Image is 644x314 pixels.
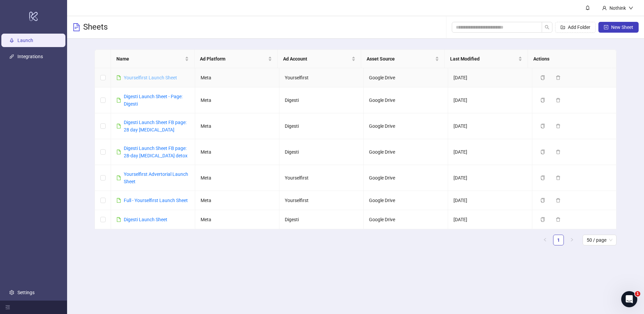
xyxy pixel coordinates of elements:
th: Ad Account [278,50,361,68]
td: [DATE] [448,165,532,191]
span: right [570,238,574,242]
a: Digesti Launch Sheet FB page: 28-day [MEDICAL_DATA] detox [124,146,187,158]
td: Meta [195,165,279,191]
span: Last Modified [450,55,517,63]
li: Previous Page [540,235,550,245]
th: Last Modified [445,50,528,68]
th: Actions [528,50,611,68]
span: copy [540,175,545,180]
a: Digesti Launch Sheet - Page: Digesti [124,94,182,107]
td: Meta [195,113,279,139]
td: [DATE] [448,113,532,139]
span: delete [556,198,560,203]
span: file [116,198,121,203]
td: Digesti [279,210,364,229]
a: Yourselfirst Advertorial Launch Sheet [124,171,188,184]
span: copy [540,75,545,80]
td: Google Drive [364,87,448,113]
span: delete [556,75,560,80]
td: Google Drive [364,113,448,139]
span: down [629,6,633,10]
iframe: Intercom live chat [621,291,637,307]
td: Google Drive [364,191,448,210]
span: 50 / page [587,235,612,245]
td: [DATE] [448,139,532,165]
td: [DATE] [448,87,532,113]
td: Meta [195,68,279,87]
td: Meta [195,210,279,229]
span: Asset Source [367,55,434,63]
span: copy [540,150,545,154]
td: Google Drive [364,139,448,165]
td: [DATE] [448,191,532,210]
span: search [545,25,549,30]
td: Digesti [279,87,364,113]
th: Ad Platform [195,50,278,68]
a: 1 [553,235,563,245]
a: Digesti Launch Sheet FB page: 28 day [MEDICAL_DATA] [124,120,186,132]
td: Google Drive [364,68,448,87]
span: menu-fold [5,305,10,310]
li: 1 [553,235,564,245]
span: copy [540,198,545,203]
span: copy [540,217,545,222]
span: copy [540,124,545,128]
th: Name [111,50,195,68]
th: Asset Source [361,50,445,68]
a: Yourselfirst Launch Sheet [124,75,177,80]
span: delete [556,150,560,154]
span: file [116,217,121,222]
span: file [116,75,121,80]
span: folder-add [560,25,565,30]
span: file-text [72,23,80,31]
span: left [543,238,547,242]
div: Page Size [583,235,616,245]
span: delete [556,124,560,128]
span: delete [556,175,560,180]
span: file [116,124,121,128]
span: Ad Platform [200,55,267,63]
button: New Sheet [598,22,639,33]
span: Name [116,55,183,63]
span: New Sheet [611,25,633,30]
td: [DATE] [448,210,532,229]
span: file [116,98,121,103]
span: file [116,150,121,154]
span: delete [556,98,560,103]
td: Google Drive [364,210,448,229]
td: Digesti [279,139,364,165]
td: Meta [195,139,279,165]
span: 1 [635,291,640,297]
a: Integrations [17,54,43,59]
td: Meta [195,191,279,210]
button: left [540,235,550,245]
span: plus-square [604,25,608,30]
td: Yourselfirst [279,68,364,87]
td: [DATE] [448,68,532,87]
a: Digesti Launch Sheet [124,217,167,222]
li: Next Page [567,235,577,245]
button: Add Folder [555,22,596,33]
span: user [602,6,607,10]
td: Yourselfirst [279,191,364,210]
td: Meta [195,87,279,113]
button: right [567,235,577,245]
span: Add Folder [568,25,590,30]
td: Yourselfirst [279,165,364,191]
td: Digesti [279,113,364,139]
span: file [116,175,121,180]
div: Nothink [607,4,629,12]
a: Full - Yourselfirst Launch Sheet [124,198,188,203]
span: delete [556,217,560,222]
a: Launch [17,38,33,43]
td: Google Drive [364,165,448,191]
span: copy [540,98,545,103]
span: bell [585,5,590,10]
h3: Sheets [83,22,108,33]
span: Ad Account [283,55,350,63]
a: Settings [17,290,35,295]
